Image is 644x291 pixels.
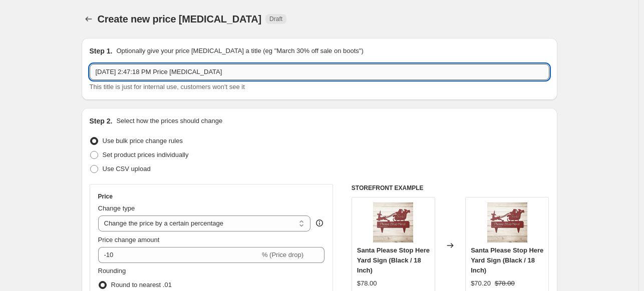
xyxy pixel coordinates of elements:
span: This title is just for internal use, customers won't see it [90,83,245,90]
p: Optionally give your price [MEDICAL_DATA] a title (eg "March 30% off sale on boots") [116,46,363,56]
span: $78.00 [495,279,515,287]
span: Santa Please Stop Here Yard Sign (Black / 18 Inch) [357,246,430,274]
input: 30% off holiday sale [90,64,549,80]
div: help [314,218,325,228]
span: Rounding [98,267,126,274]
span: Use bulk price change rules [103,137,183,144]
span: $70.20 [471,279,491,287]
span: Round to nearest .01 [111,281,172,288]
span: % (Price drop) [262,251,303,258]
button: Price change jobs [82,12,96,26]
span: Change type [98,204,135,212]
span: $78.00 [357,279,377,287]
span: Draft [269,15,282,23]
span: Santa Please Stop Here Yard Sign (Black / 18 Inch) [471,246,543,274]
span: Use CSV upload [103,165,151,172]
span: Set product prices individually [103,151,189,158]
h2: Step 1. [90,46,113,56]
img: Santa_Sleigh_Please_Stop_Here_Metal_Ou_Red_Simple_Wood_BKGD_Mockup_png_80x.jpg [487,202,527,242]
span: Price change amount [98,236,160,243]
input: -15 [98,247,260,263]
span: Create new price [MEDICAL_DATA] [98,13,262,24]
img: Santa_Sleigh_Please_Stop_Here_Metal_Ou_Red_Simple_Wood_BKGD_Mockup_png_80x.jpg [373,202,413,242]
h3: Price [98,192,113,200]
h6: STOREFRONT EXAMPLE [352,184,549,192]
h2: Step 2. [90,116,113,126]
p: Select how the prices should change [116,116,222,126]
